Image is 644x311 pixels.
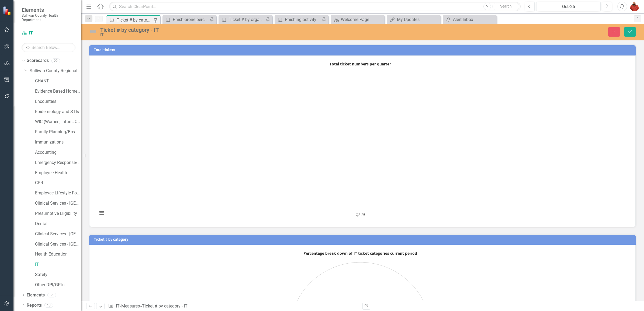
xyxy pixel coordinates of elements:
[35,170,81,176] a: Employee Health
[35,231,81,237] a: Clinical Services - [GEOGRAPHIC_DATA]
[35,160,81,166] a: Emergency Response/PHEP
[22,13,75,22] small: Sullivan County Health Department
[95,60,630,221] div: Total ticket numbers per quarter. Highcharts interactive chart.
[95,60,626,221] svg: Interactive chart
[35,149,81,156] a: Accounting
[330,61,391,67] text: Total ticket numbers per quarter
[453,16,495,23] div: Alert Inbox
[121,303,140,309] a: Measures
[47,293,56,297] div: 7
[27,292,45,298] a: Elements
[35,211,81,217] a: Presumptive Eligibility
[285,16,320,23] div: Phishing activity
[100,33,399,37] div: IT
[444,16,495,23] a: Alert Inbox
[341,16,383,23] div: Welcome Page
[35,109,81,115] a: Epidemiology and STIs
[35,78,81,84] a: CHANT
[397,16,439,23] div: My Updates
[22,43,75,52] input: Search Below...
[117,17,152,23] div: Ticket # by category - IT
[94,237,633,242] h3: Ticket # by category
[22,30,75,36] a: IT
[98,209,105,217] button: View chart menu, Total ticket numbers per quarter
[492,3,519,10] button: Search
[388,16,439,23] a: My Updates
[500,4,512,8] span: Search
[630,2,639,11] img: Will Valdez
[100,27,399,33] div: Ticket # by category - IT
[35,241,81,247] a: Clinical Services - [GEOGRAPHIC_DATA]
[44,303,53,307] div: 13
[276,16,320,23] a: Phishing activity
[22,7,75,13] span: Elements
[3,6,12,16] img: ClearPoint Strategy
[35,282,81,288] a: Other DPI/GPI's
[108,303,358,309] div: » »
[35,129,81,135] a: Family Planning/Breast and Cervical
[35,180,81,186] a: CPR
[35,190,81,196] a: Employee Lifestyle Focus
[27,302,42,309] a: Reports
[35,119,81,125] a: WIC (Women, Infant, Child)
[220,16,264,23] a: Ticket # by organization
[35,272,81,278] a: Safety
[35,88,81,95] a: Evidence Based Home Visiting
[229,16,264,23] div: Ticket # by organization
[116,303,119,309] a: IT
[164,16,208,23] a: Phish-prone percentage
[35,99,81,105] a: Encounters
[332,16,383,23] a: Welcome Page
[109,2,521,11] input: Search ClearPoint...
[356,212,365,217] text: Q3-25
[35,251,81,257] a: Health Education
[27,58,49,64] a: Scorecards
[35,261,81,268] a: IT
[35,139,81,145] a: Immunizations
[94,48,633,52] h3: Total tickets
[303,251,417,256] text: Percentage break down of IT ticket categories current period
[35,221,81,227] a: Dental
[538,4,599,10] div: Oct-25
[142,303,188,309] div: Ticket # by category - IT
[89,27,98,36] img: Not Defined
[51,58,60,63] div: 22
[536,2,601,11] button: Oct-25
[30,68,81,74] a: Sullivan County Regional Health Department
[35,200,81,207] a: Clinical Services - [GEOGRAPHIC_DATA] ([PERSON_NAME])
[173,16,208,23] div: Phish-prone percentage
